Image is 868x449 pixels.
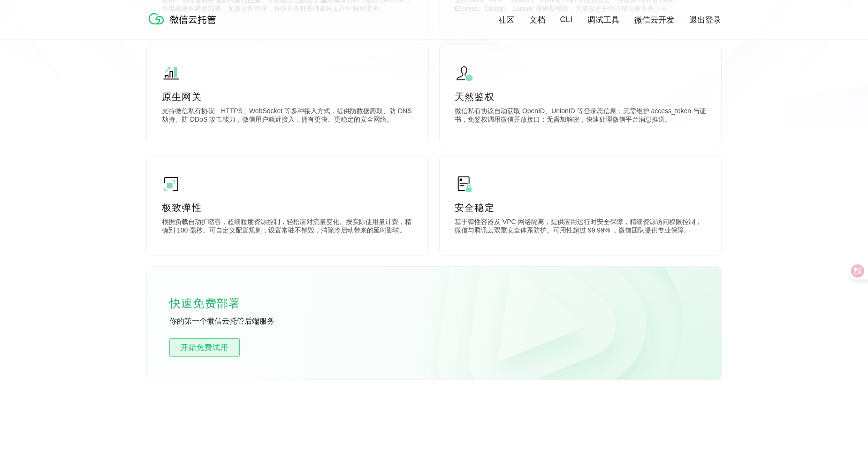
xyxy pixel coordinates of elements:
[689,15,721,25] a: 退出登录
[587,15,619,25] a: 调试工具
[455,90,706,103] p: 天然鉴权
[529,15,545,25] a: 文档
[169,317,310,327] p: 你的第一个微信云托管后端服务
[147,22,222,30] a: 微信云托管
[162,201,413,214] p: 极致弹性
[162,107,413,126] p: 支持微信私有协议、HTTPS、WebSocket 等多种接入方式，提供防数据爬取、防 DNS 劫持、防 DDoS 攻击能力，微信用户就近接入，拥有更快、更稳定的安全网络。
[455,218,706,237] p: 基于弹性容器及 VPC 网络隔离，提供应用运行时安全保障，精细资源访问权限控制，微信与腾讯云双重安全体系防护。可用性超过 99.99% ，微信团队提供专业保障。
[455,107,706,126] p: 微信私有协议自动获取 OpenID、UnionID 等登录态信息；无需维护 access_token 与证书，免鉴权调用微信开放接口；无需加解密，快速处理微信平台消息推送。
[169,294,263,313] p: 快速免费部署
[170,342,239,353] span: 开始免费试用
[147,9,222,28] img: 微信云托管
[162,90,413,103] p: 原生网关
[455,201,706,214] p: 安全稳定
[634,15,674,25] a: 微信云开发
[162,218,413,237] p: 根据负载自动扩缩容，超细粒度资源控制，轻松应对流量变化。按实际使用量计费，精确到 100 毫秒。可自定义配置规则，设置常驻不销毁，消除冷启动带来的延时影响。
[560,15,572,24] a: CLI
[498,15,514,25] a: 社区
